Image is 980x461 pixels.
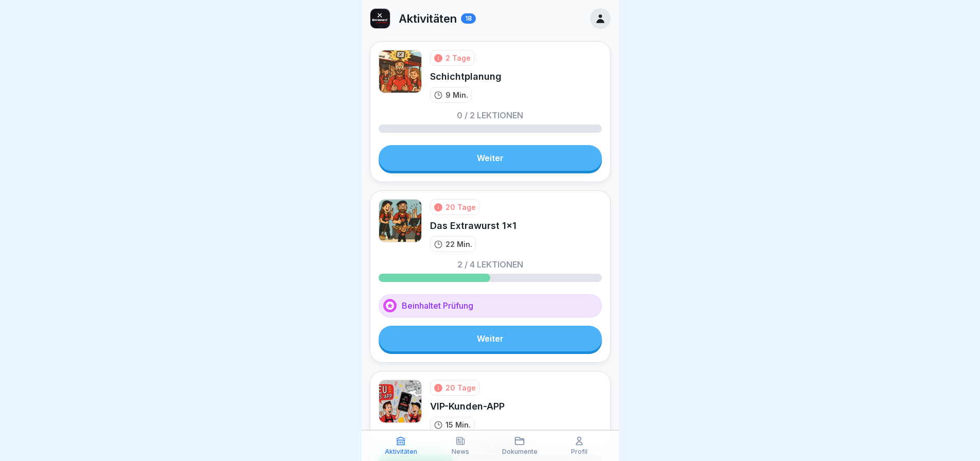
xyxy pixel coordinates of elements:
p: 9 Min. [446,90,468,100]
div: Schichtplanung [430,70,502,83]
p: 22 Min. [446,239,472,250]
a: Weiter [379,145,602,171]
div: 18 [461,13,476,24]
img: gjmq4gn0gq16rusbtbfa9wpn.png [370,9,390,28]
div: Beinhaltet Prüfung [379,294,602,317]
p: Aktivitäten [385,448,417,455]
div: VIP-Kunden-APP [430,400,505,413]
p: Profil [571,448,587,455]
p: 15 Min. [446,419,471,430]
p: News [452,448,469,455]
img: bvd31u6mkesr7vmkpkn0ga3w.png [379,199,422,242]
p: 0 / 2 Lektionen [457,111,523,119]
div: Das Extrawurst 1x1 [430,219,516,232]
p: Aktivitäten [399,12,457,25]
div: 2 Tage [446,52,471,63]
div: 20 Tage [446,382,476,393]
div: 20 Tage [446,202,476,212]
img: c5aux04luvp2sey7l1nulazl.png [379,50,422,93]
a: Weiter [379,326,602,351]
p: 2 / 4 Lektionen [457,260,523,269]
p: Dokumente [502,448,538,455]
img: vjln8cuchom3dkvx73pawsc6.png [379,380,422,423]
